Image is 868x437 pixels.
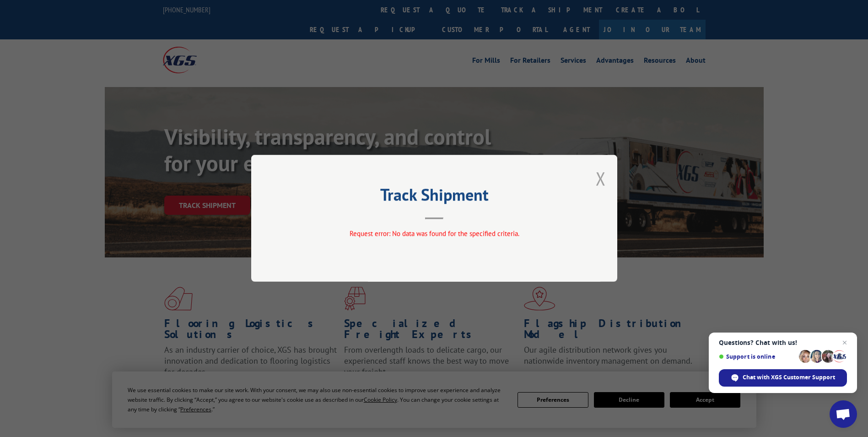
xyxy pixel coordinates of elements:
[830,400,857,428] div: Open chat
[839,337,850,348] span: Close chat
[719,353,796,360] span: Support is online
[743,373,835,382] span: Chat with XGS Customer Support
[297,188,571,206] h2: Track Shipment
[719,339,847,346] span: Questions? Chat with us!
[349,229,519,238] span: Request error: No data was found for the specified criteria.
[719,369,847,387] div: Chat with XGS Customer Support
[596,166,606,191] button: Close modal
